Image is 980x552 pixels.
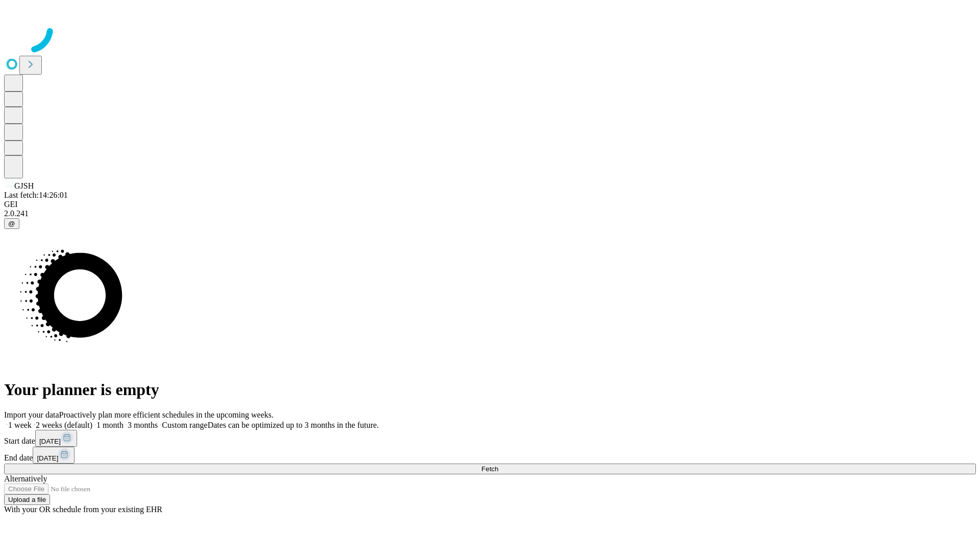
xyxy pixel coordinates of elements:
[8,220,15,227] span: @
[4,464,976,474] button: Fetch
[59,410,274,419] span: Proactively plan more efficient schedules in the upcoming weeks.
[39,438,61,445] span: [DATE]
[4,191,68,199] span: Last fetch: 14:26:01
[4,474,47,483] span: Alternatively
[128,421,158,429] span: 3 months
[4,380,976,399] h1: Your planner is empty
[4,218,19,229] button: @
[36,421,92,429] span: 2 weeks (default)
[4,209,976,218] div: 2.0.241
[4,447,976,464] div: End date
[4,410,59,419] span: Import your data
[481,465,498,473] span: Fetch
[8,421,32,429] span: 1 week
[4,200,976,209] div: GEI
[14,181,34,190] span: GJSH
[208,421,379,429] span: Dates can be optimized up to 3 months in the future.
[37,454,58,462] span: [DATE]
[162,421,207,429] span: Custom range
[96,421,124,429] span: 1 month
[35,430,77,447] button: [DATE]
[4,430,976,447] div: Start date
[4,494,50,505] button: Upload a file
[33,447,75,464] button: [DATE]
[4,505,162,514] span: With your OR schedule from your existing EHR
